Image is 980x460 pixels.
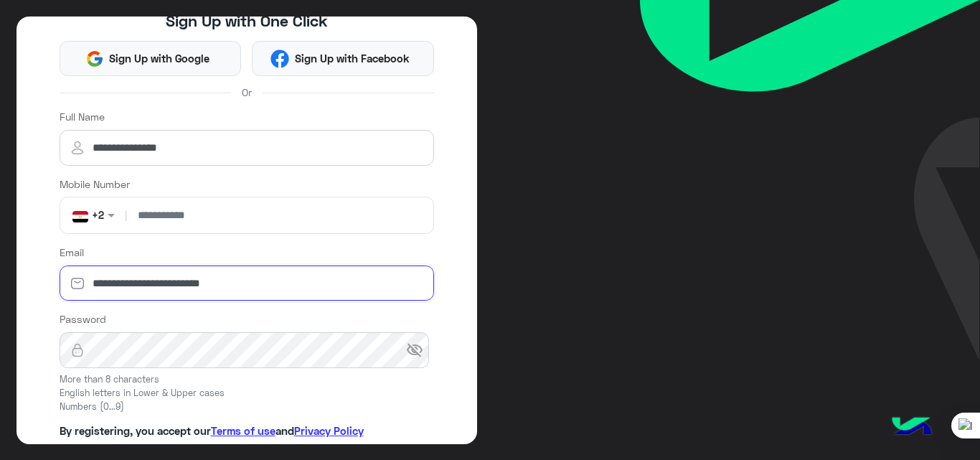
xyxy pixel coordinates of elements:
label: Password [60,311,106,327]
img: email [60,276,95,291]
span: Or [242,85,252,100]
span: By registering, you accept our [60,424,211,437]
img: Facebook [270,50,289,68]
span: Sign Up with Google [104,50,215,67]
span: | [122,207,130,222]
a: Privacy Policy [294,424,364,437]
button: Sign Up with Facebook [252,41,434,76]
img: user [60,139,95,156]
small: English letters in Lower & Upper cases [60,387,434,400]
span: and [275,424,294,437]
label: Full Name [60,109,105,124]
small: More than 8 characters [60,373,434,387]
img: hulul-logo.png [887,403,937,453]
label: Mobile Number [60,177,130,192]
a: Terms of use [211,424,275,437]
span: Sign Up with Facebook [289,50,415,67]
img: Google [85,50,104,68]
button: Sign Up with Google [60,41,242,76]
img: lock [60,343,95,357]
h4: Sign Up with One Click [60,11,434,30]
small: Numbers (0...9) [60,400,434,414]
label: Email [60,245,84,260]
span: visibility_off [406,342,423,359]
